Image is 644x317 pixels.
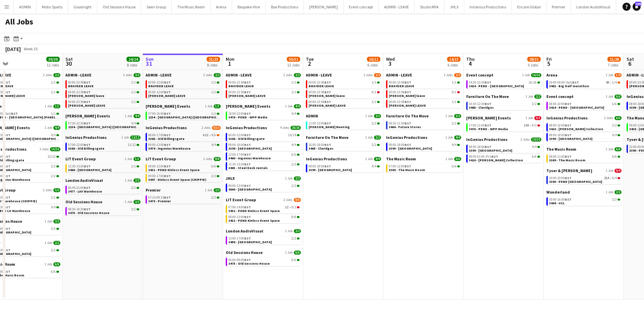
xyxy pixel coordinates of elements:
span: 109 [635,2,641,6]
button: London AudioVisual [571,0,616,13]
button: Studio MYA [415,0,444,13]
button: The Music Room [172,0,211,13]
button: Box Productions [266,0,304,13]
button: JHLX [444,0,464,13]
button: Premier [546,0,571,13]
span: Week 35 [22,46,39,51]
button: Arena [211,0,232,13]
div: [DATE] [5,46,21,52]
button: Bespoke-Hire [232,0,266,13]
button: InGenius Productions [464,0,512,13]
button: Old Sessions House [97,0,141,13]
button: Seen Group [141,0,172,13]
button: [PERSON_NAME] [304,0,343,13]
button: Encore Global [512,0,546,13]
button: Goodnight [68,0,97,13]
button: Motiv Sports [37,0,68,13]
a: 109 [633,3,641,11]
button: ADMIN - LEAVE [379,0,415,13]
button: ADMIN [14,0,37,13]
button: Event concept [343,0,379,13]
